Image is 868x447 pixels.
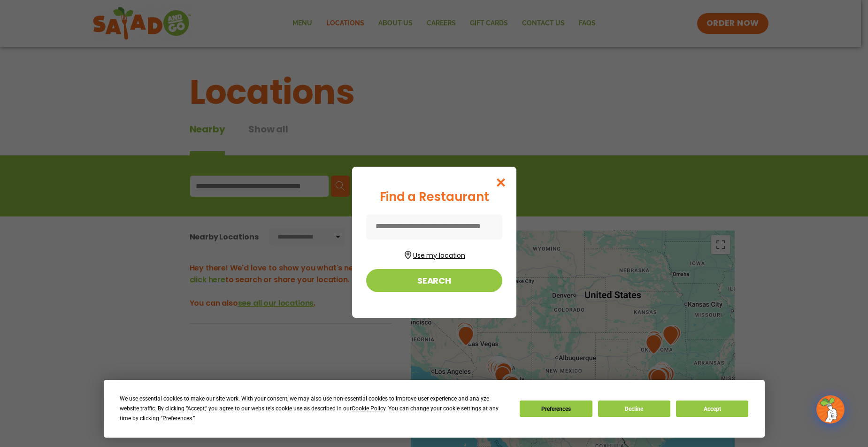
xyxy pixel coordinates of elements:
button: Preferences [520,401,592,417]
button: Close modal [485,167,516,198]
button: Accept [676,401,748,417]
span: Cookie Policy [352,405,385,412]
div: We use essential cookies to make our site work. With your consent, we may also use non-essential ... [120,394,508,424]
span: Preferences [162,415,192,422]
button: Search [366,269,502,292]
button: Use my location [366,248,502,261]
div: Find a Restaurant [366,188,502,206]
button: Decline [598,401,670,417]
div: Cookie Consent Prompt [104,380,765,438]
